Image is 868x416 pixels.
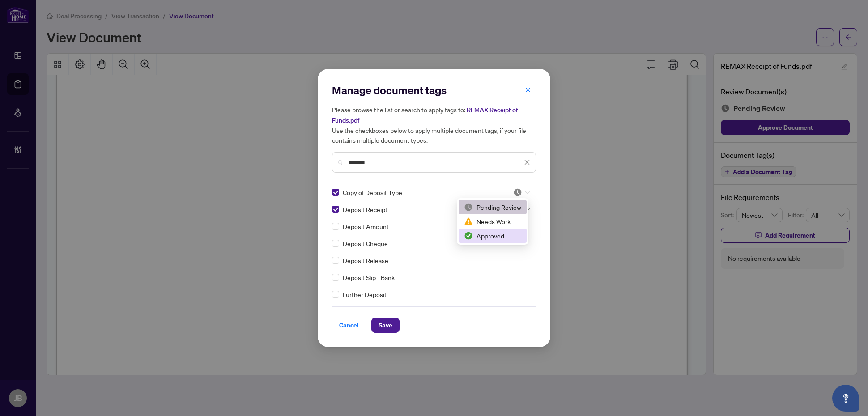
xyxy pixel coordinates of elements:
[343,221,389,231] span: Deposit Amount
[343,187,402,197] span: Copy of Deposit Type
[343,255,388,265] span: Deposit Release
[339,318,359,332] span: Cancel
[464,216,521,226] div: Needs Work
[459,214,527,229] div: Needs Work
[524,159,530,166] span: close
[343,272,395,282] span: Deposit Slip - Bank
[464,217,473,226] img: status
[332,318,366,333] button: Cancel
[832,385,859,412] button: Open asap
[343,238,388,248] span: Deposit Cheque
[332,105,536,145] h5: Please browse the list or search to apply tags to: Use the checkboxes below to apply multiple doc...
[379,318,392,332] span: Save
[464,202,521,212] div: Pending Review
[464,231,473,240] img: status
[459,200,527,214] div: Pending Review
[332,83,536,98] h2: Manage document tags
[513,188,530,197] span: Pending Review
[371,318,400,333] button: Save
[464,203,473,212] img: status
[459,229,527,243] div: Approved
[464,231,521,241] div: Approved
[343,289,387,299] span: Further Deposit
[513,188,522,197] img: status
[525,87,531,93] span: close
[343,204,387,214] span: Deposit Receipt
